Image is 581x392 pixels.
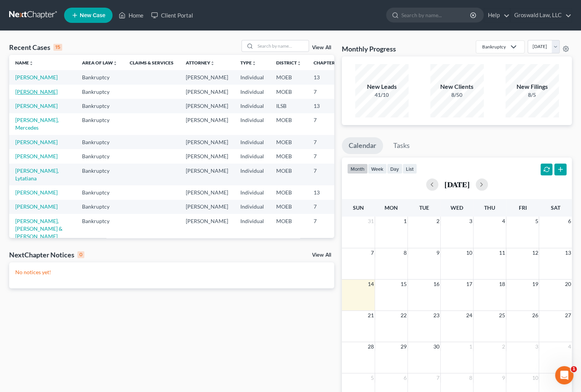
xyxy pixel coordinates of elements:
span: 9 [436,248,440,257]
span: 18 [498,280,506,289]
span: 21 [367,311,375,320]
span: 2 [501,342,506,351]
span: 1 [468,342,473,351]
a: Area of Lawunfold_more [82,60,117,66]
td: [PERSON_NAME] [180,149,234,163]
a: Attorneyunfold_more [186,60,215,66]
h3: Monthly Progress [342,44,396,53]
td: Bankruptcy [76,149,124,163]
td: MOEB [270,70,307,84]
span: 6 [567,217,572,226]
a: Groswald Law, LLC [510,8,571,22]
span: 8 [468,373,473,382]
span: 27 [564,311,572,320]
span: 30 [433,342,440,351]
span: Sun [353,204,364,211]
div: 15 [53,44,62,51]
span: 2 [436,217,440,226]
a: Client Portal [147,8,197,22]
span: 5 [370,373,375,382]
span: 3 [468,217,473,226]
a: Districtunfold_more [276,60,301,66]
span: 6 [403,373,407,382]
div: Recent Cases [9,43,62,52]
span: New Case [80,13,105,18]
td: Bankruptcy [76,214,124,243]
i: unfold_more [252,61,256,66]
td: MOEB [270,113,307,135]
td: 7 [307,135,346,149]
td: Bankruptcy [76,70,124,84]
span: 11 [498,248,506,257]
td: Individual [234,113,270,135]
a: [PERSON_NAME] [15,103,58,109]
a: Home [115,8,147,22]
td: 13 [307,99,346,113]
td: Bankruptcy [76,113,124,135]
span: 8 [403,248,407,257]
div: 8/5 [505,91,559,99]
span: 26 [531,311,539,320]
span: 12 [531,248,539,257]
td: ILSB [270,99,307,113]
a: [PERSON_NAME] [15,74,58,80]
span: 25 [498,311,506,320]
a: View All [312,252,331,258]
td: Bankruptcy [76,135,124,149]
div: 0 [77,251,84,258]
iframe: Intercom live chat [555,366,573,384]
span: Mon [385,204,398,211]
button: week [368,164,387,174]
td: Individual [234,149,270,163]
td: 7 [307,85,346,99]
div: New Filings [505,82,559,91]
div: 41/10 [355,91,409,99]
td: 7 [307,113,346,135]
td: MOEB [270,85,307,99]
span: 7 [370,248,375,257]
td: Individual [234,70,270,84]
span: 24 [465,311,473,320]
a: Calendar [342,137,383,154]
a: Tasks [386,137,417,154]
td: 7 [307,164,346,185]
th: Claims & Services [124,55,180,70]
td: 13 [307,70,346,84]
span: Sat [550,204,560,211]
td: Individual [234,85,270,99]
td: Individual [234,185,270,199]
i: unfold_more [29,61,34,66]
td: Individual [234,99,270,113]
span: 17 [465,280,473,289]
button: list [402,164,417,174]
td: Bankruptcy [76,185,124,199]
td: [PERSON_NAME] [180,70,234,84]
td: [PERSON_NAME] [180,164,234,185]
span: Tue [419,204,429,211]
a: [PERSON_NAME] [15,189,58,196]
div: Bankruptcy [482,43,506,50]
span: 1 [571,366,577,372]
button: month [347,164,368,174]
span: 3 [534,342,539,351]
input: Search by name... [401,8,471,22]
span: 19 [531,280,539,289]
a: Chapterunfold_more [314,60,340,66]
a: Nameunfold_more [15,60,34,66]
span: 14 [367,280,375,289]
td: Individual [234,214,270,243]
span: 10 [531,373,539,382]
div: New Leads [355,82,409,91]
td: MOEB [270,185,307,199]
span: 1 [403,217,407,226]
td: [PERSON_NAME] [180,99,234,113]
td: 7 [307,200,346,214]
td: Bankruptcy [76,85,124,99]
a: [PERSON_NAME] [15,153,58,159]
td: [PERSON_NAME] [180,200,234,214]
a: View All [312,45,331,50]
span: 5 [534,217,539,226]
a: [PERSON_NAME] [15,139,58,145]
td: [PERSON_NAME] [180,214,234,243]
input: Search by name... [255,40,309,51]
